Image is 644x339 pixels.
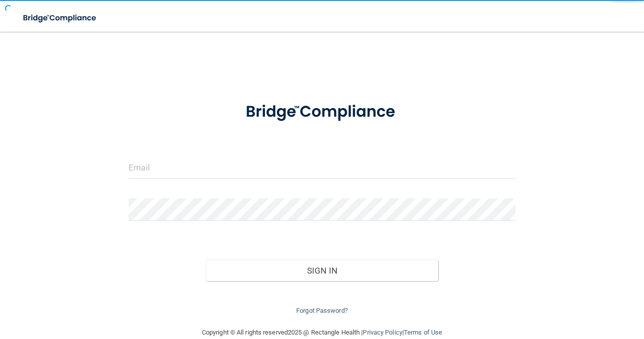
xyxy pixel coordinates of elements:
[129,157,515,179] input: Email
[363,329,402,336] a: Privacy Policy
[15,8,106,28] img: bridge_compliance_login_screen.278c3ca4.svg
[206,260,438,282] button: Sign In
[296,307,348,314] a: Forgot Password?
[229,91,415,133] img: bridge_compliance_login_screen.278c3ca4.svg
[404,329,442,336] a: Terms of Use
